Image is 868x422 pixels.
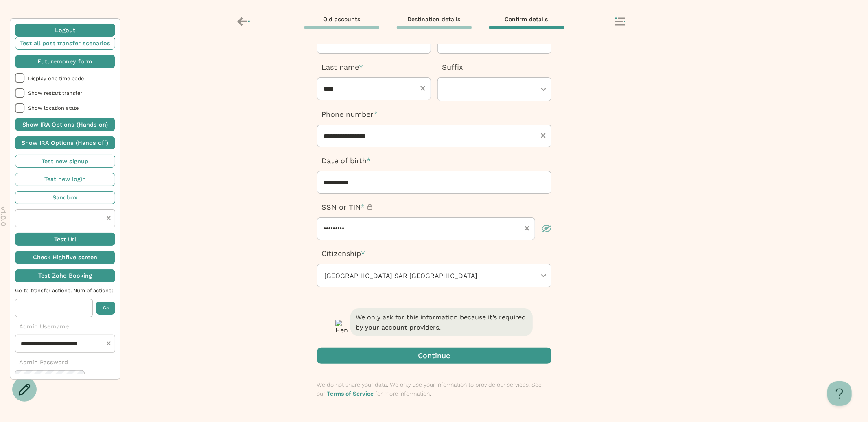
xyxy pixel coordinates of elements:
[408,15,461,23] span: Destination details
[15,73,115,83] li: Display one time code
[350,308,533,336] span: We only ask for this information because it’s required by your account providers.
[15,233,115,246] button: Test Url
[28,75,115,81] span: Display one time code
[15,251,115,264] button: Check Highfive screen
[15,103,115,113] li: Show location state
[15,173,115,186] button: Test new login
[442,63,464,71] span: Suffix
[327,390,374,397] a: Terms of Service
[317,62,431,72] p: Last name
[317,155,551,166] p: Date of birth
[827,381,852,406] iframe: Help Scout Beacon - Open
[15,269,115,282] button: Test Zoho Booking
[317,348,551,364] button: Continue
[28,90,115,96] span: Show restart transfer
[323,15,360,23] span: Old accounts
[15,191,115,204] button: Sandbox
[15,358,115,367] p: Admin Password
[15,322,115,331] p: Admin Username
[15,37,115,50] button: Test all post transfer scenarios
[322,249,361,258] span: Citizenship
[15,118,115,131] button: Show IRA Options (Hands on)
[15,287,115,293] span: Go to transfer actions. Num of actions:
[505,15,548,23] span: Confirm details
[317,109,551,120] p: Phone number
[15,55,115,68] button: Futuremoney form
[317,380,551,398] p: We do not share your data. We only use your information to provide our services. See our for more...
[15,136,115,149] button: Show IRA Options (Hands off)
[15,24,115,37] button: Logout
[15,88,115,98] li: Show restart transfer
[317,202,551,212] p: SSN or TIN
[96,302,115,315] button: Go
[28,105,115,111] span: Show location state
[15,155,115,168] button: Test new signup
[335,320,348,336] img: Henry - retirement transfer assistant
